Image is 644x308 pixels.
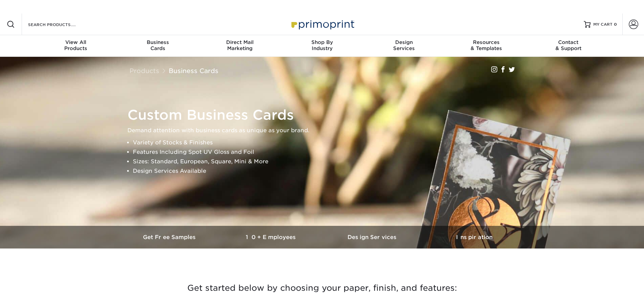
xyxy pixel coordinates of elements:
a: BusinessCards [117,35,199,57]
div: Services [363,39,445,51]
a: Direct MailMarketing [199,35,281,57]
a: Get Free Samples [119,226,221,248]
h3: Design Services [322,234,424,240]
a: DesignServices [363,35,445,57]
a: 10+ Employees [221,226,322,248]
div: Products [35,39,117,51]
span: Shop By [281,39,363,45]
span: Contact [527,39,610,45]
img: Primoprint [288,17,356,31]
input: SEARCH PRODUCTS..... [27,20,93,28]
div: Cards [117,39,199,51]
a: Inspiration [424,226,525,248]
span: View All [35,39,117,45]
li: Features Including Spot UV Gloss and Foil [133,147,523,157]
h3: 10+ Employees [221,234,322,240]
a: Contact& Support [527,35,610,57]
h1: Custom Business Cards [127,107,523,123]
a: Design Services [322,226,424,248]
span: Business [117,39,199,45]
a: MY CART 0 [584,14,617,35]
span: 0 [614,22,617,27]
h3: Get Free Samples [119,234,221,240]
li: Design Services Available [133,166,523,176]
a: View AllProducts [35,35,117,57]
li: Variety of Stocks & Finishes [133,138,523,147]
span: Design [363,39,445,45]
a: Business Cards [169,67,218,74]
p: Demand attention with business cards as unique as your brand. [127,126,523,135]
h3: Inspiration [424,234,525,240]
li: Sizes: Standard, European, Square, Mini & More [133,157,523,166]
div: & Templates [445,39,527,51]
a: Shop ByIndustry [281,35,363,57]
div: Marketing [199,39,281,51]
span: MY CART [593,22,613,27]
a: Products [129,67,159,74]
span: Direct Mail [199,39,281,45]
div: Industry [281,39,363,51]
span: Resources [445,39,527,45]
div: & Support [527,39,610,51]
a: Resources& Templates [445,35,527,57]
h3: Get started below by choosing your paper, finish, and features: [124,273,520,303]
